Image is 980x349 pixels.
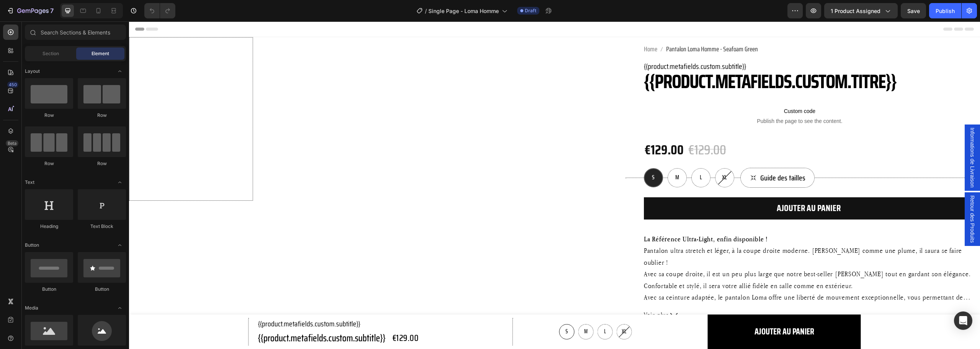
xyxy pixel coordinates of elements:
span: Toggle open [114,239,126,251]
span: Media [25,305,38,311]
p: 7 [50,6,54,15]
h1: {{product.metafields.custom.titre}} [515,51,845,70]
span: Button [25,242,39,249]
p: {{product.metafields.custom.subtitle}} [129,310,256,324]
div: Ajouter au panier [626,303,685,318]
div: €129.00 [559,119,598,138]
span: S [523,151,526,161]
div: Button [25,286,73,293]
button: 7 [3,3,57,18]
span: Single Page - Loma Homme [428,7,499,15]
span: Save [907,8,920,14]
div: Button [78,286,126,293]
button: 1 product assigned [824,3,898,18]
strong: La Référence Ultra-Light, enfin disponible ! [515,213,639,222]
span: Toggle open [114,65,126,77]
span: Section [42,50,59,57]
div: Row [78,112,126,119]
div: Heading [25,223,73,230]
p: {{product.metafields.custom.subtitle}} [129,297,256,308]
span: L [475,306,477,314]
span: Text [25,179,34,186]
span: 1 product assigned [831,7,880,15]
span: Home [515,22,528,34]
div: Row [25,112,73,119]
button: Voir plus [515,288,845,299]
span: Publish the page to see the content. [497,96,845,103]
span: Custom code [497,85,845,94]
p: Avec sa coupe droite, il est un peu plus large que notre best-seller [PERSON_NAME] tout en gardan... [515,248,842,268]
p: Avec sa ceinture adaptée, le pantalon Loma offre une liberté de mouvement exceptionnelle, vous pe... [515,271,834,303]
span: Toggle open [114,302,126,314]
div: €129.00 [263,309,291,324]
button: <p>Guide des tailles</p> [611,146,686,166]
button: ajouter au panier [515,176,845,198]
span: / [425,7,427,15]
span: L [571,151,573,161]
div: 450 [7,82,18,88]
div: Beta [6,140,18,146]
button: Ajouter au panier [579,293,732,328]
p: {{product.metafields.custom.subtitle}} [515,39,845,51]
iframe: Design area [129,21,980,349]
div: Publish [936,7,955,15]
span: M [455,306,459,314]
div: Row [78,160,126,167]
div: Text Block [78,223,126,230]
button: Save [901,3,926,18]
span: M [546,151,550,161]
div: Undo/Redo [144,3,175,18]
span: Layout [25,68,40,75]
span: Draft [525,7,536,14]
div: Open Intercom Messenger [954,311,972,330]
button: Publish [929,3,961,18]
div: Row [25,160,73,167]
span: Toggle open [114,176,126,188]
span: Pantalon Loma Homme - Seafoam Green [537,22,629,34]
p: Pantalon ultra stretch et léger, à la coupe droite moderne. [PERSON_NAME] comme une plume, il sau... [515,224,833,245]
p: Guide des tailles [631,149,676,163]
span: XL [493,306,497,314]
span: Retour des Produits [840,174,847,221]
span: XL [593,151,598,161]
span: Element [91,50,109,57]
span: Voir plus [515,288,540,299]
input: Search Sections & Elements [25,25,126,40]
span: S [436,306,439,314]
nav: breadcrumb [515,22,845,34]
div: ajouter au panier [648,181,712,193]
div: €129.00 [515,119,555,138]
span: Informations de Livraison [840,106,847,166]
